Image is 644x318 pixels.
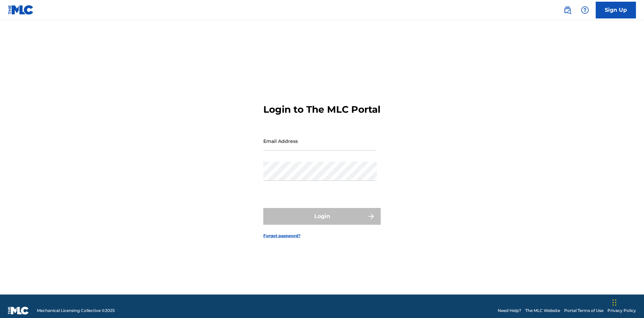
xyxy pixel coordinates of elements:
a: Need Help? [498,308,521,314]
span: Mechanical Licensing Collective © 2025 [37,308,115,314]
iframe: Chat Widget [610,286,644,318]
img: logo [8,307,29,315]
div: Drag [612,293,616,313]
a: Sign Up [596,2,636,18]
a: Public Search [561,3,574,17]
a: Portal Terms of Use [564,308,603,314]
div: Help [578,3,592,17]
img: help [581,6,589,14]
a: Forgot password? [263,233,301,239]
a: Privacy Policy [607,308,636,314]
img: MLC Logo [8,5,34,15]
img: search [563,6,572,14]
h3: Login to The MLC Portal [263,104,380,115]
a: The MLC Website [525,308,560,314]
